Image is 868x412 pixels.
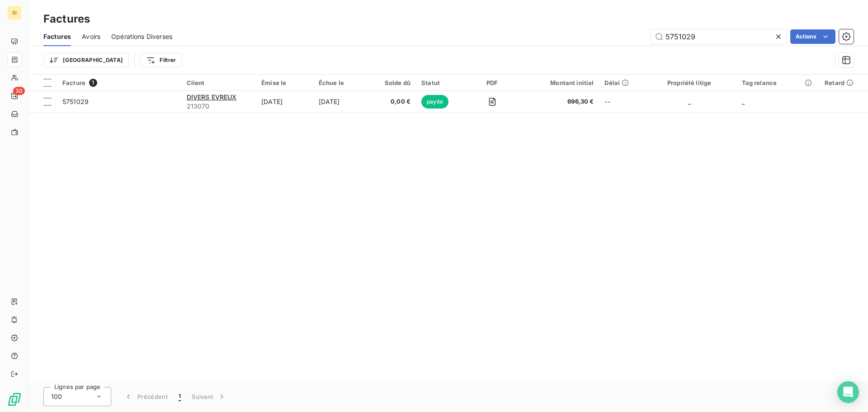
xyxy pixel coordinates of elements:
td: [DATE] [256,91,313,113]
span: 696,30 € [525,97,594,106]
span: _ [742,98,745,105]
div: Open Intercom Messenger [837,381,859,403]
div: PDF [471,79,514,86]
div: Retard [825,79,863,86]
div: Montant initial [525,79,594,86]
button: Suivant [186,387,232,406]
span: Factures [43,32,71,41]
span: 100 [51,392,62,401]
span: Opérations Diverses [111,32,172,41]
img: Logo LeanPay [7,392,22,407]
input: Rechercher [651,29,787,44]
td: [DATE] [313,91,371,113]
button: Filtrer [140,53,182,67]
td: -- [599,91,642,113]
h3: Factures [43,11,90,27]
div: SI [7,5,22,20]
div: Tag relance [742,79,814,86]
span: payée [421,95,448,109]
div: Client [187,79,250,86]
span: _ [688,98,691,105]
div: Propriété litige [648,79,731,86]
button: Actions [790,29,835,44]
div: Statut [421,79,460,86]
span: 1 [179,392,181,401]
span: DIVERS EVREUX [187,93,237,101]
span: 0,00 € [377,97,411,106]
span: 30 [13,87,25,95]
span: Facture [62,79,85,86]
div: Échue le [319,79,366,86]
button: 1 [173,387,186,406]
div: Émise le [261,79,308,86]
button: [GEOGRAPHIC_DATA] [43,53,129,67]
div: Délai [604,79,637,86]
div: Solde dû [377,79,411,86]
span: 1 [89,79,97,87]
span: Avoirs [82,32,100,41]
span: 5751029 [62,98,89,105]
button: Précédent [118,387,173,406]
span: 213070 [187,102,250,111]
